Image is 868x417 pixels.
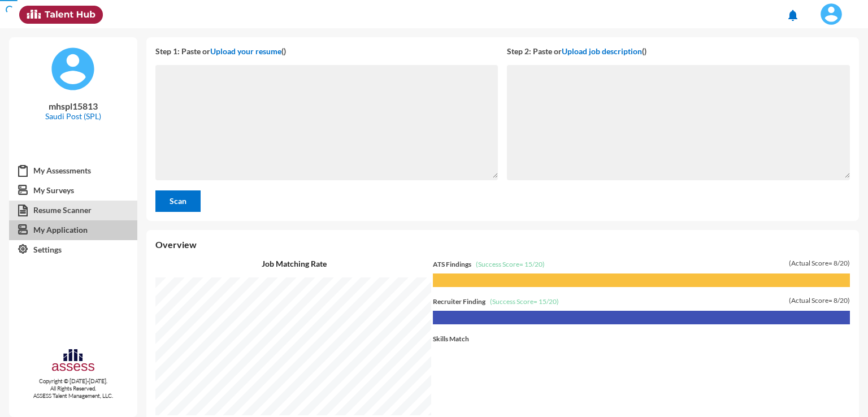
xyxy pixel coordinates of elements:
[9,180,137,201] a: My Surveys
[433,260,471,268] span: ATS Findings
[155,46,498,56] p: Step 1: Paste or ()
[51,347,96,375] img: assesscompany-logo.png
[9,377,137,399] p: Copyright © [DATE]-[DATE]. All Rights Reserved. ASSESS Talent Management, LLC.
[155,190,201,212] button: Scan
[786,8,800,22] mat-icon: notifications
[789,296,850,305] span: (Actual Score= 8/20)
[18,101,128,111] p: mhspl15813
[507,46,850,56] p: Step 2: Paste or ()
[433,297,485,306] span: Recruiter Finding
[490,297,559,306] span: (Success Score= 15/20)
[9,240,137,260] a: Settings
[9,160,137,181] a: My Assessments
[433,335,469,343] span: Skills Match
[170,196,186,206] span: Scan
[9,220,137,240] a: My Application
[50,46,96,92] img: default%20profile%20image.svg
[562,46,642,56] span: Upload job description
[18,111,128,121] p: Saudi Post (SPL)
[155,259,433,268] p: Job Matching Rate
[789,259,850,267] span: (Actual Score= 8/20)
[476,260,545,268] span: (Success Score= 15/20)
[210,46,281,56] span: Upload your resume
[9,200,137,220] a: Resume Scanner
[155,239,850,250] p: Overview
